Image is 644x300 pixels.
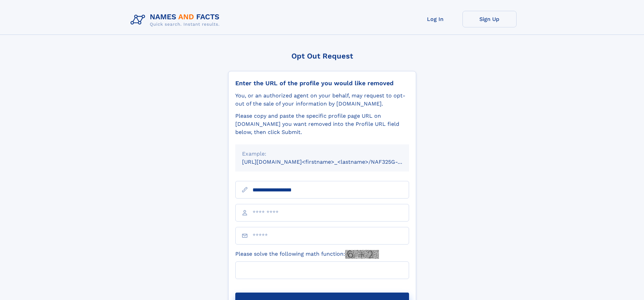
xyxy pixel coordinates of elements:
label: Please solve the following math function: [235,250,379,259]
div: You, or an authorized agent on your behalf, may request to opt-out of the sale of your informatio... [235,92,409,108]
a: Log In [408,11,462,27]
a: Sign Up [462,11,517,27]
small: [URL][DOMAIN_NAME]<firstname>_<lastname>/NAF325G-xxxxxxxx [242,159,422,165]
img: Logo Names and Facts [128,11,225,29]
div: Enter the URL of the profile you would like removed [235,79,409,87]
div: Example: [242,150,402,158]
div: Please copy and paste the specific profile page URL on [DOMAIN_NAME] you want removed into the Pr... [235,112,409,136]
div: Opt Out Request [228,52,416,60]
